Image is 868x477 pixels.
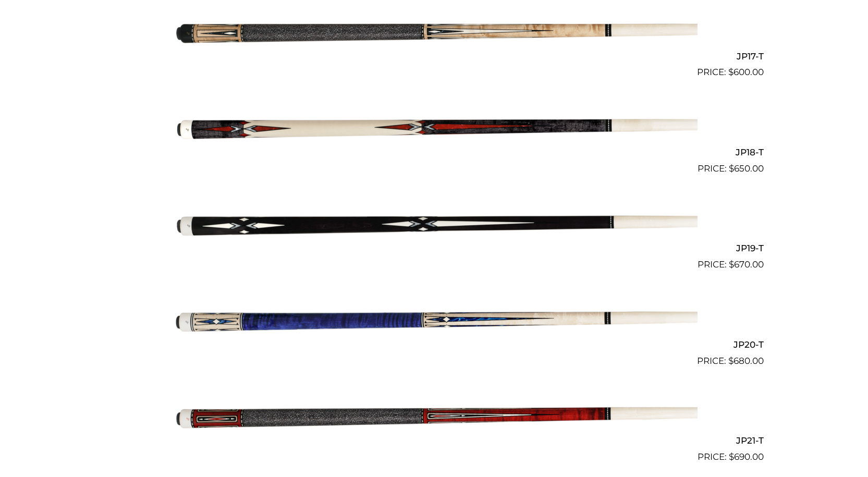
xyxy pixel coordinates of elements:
img: JP20-T [171,276,698,363]
a: JP20-T $680.00 [105,276,764,368]
h2: JP17-T [105,46,764,66]
a: JP18-T $650.00 [105,83,764,175]
bdi: 690.00 [729,451,764,462]
h2: JP18-T [105,142,764,162]
bdi: 600.00 [728,67,764,77]
img: JP21-T [171,372,698,460]
bdi: 680.00 [728,356,764,366]
a: JP21-T $690.00 [105,372,764,464]
img: JP18-T [171,83,698,171]
img: JP19-T [171,180,698,267]
span: $ [729,163,734,174]
span: $ [728,356,733,366]
h2: JP21-T [105,431,764,450]
span: $ [729,451,734,462]
h2: JP20-T [105,335,764,354]
bdi: 650.00 [729,163,764,174]
span: $ [728,67,733,77]
bdi: 670.00 [729,259,764,270]
h2: JP19-T [105,239,764,258]
span: $ [729,259,734,270]
a: JP19-T $670.00 [105,180,764,272]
